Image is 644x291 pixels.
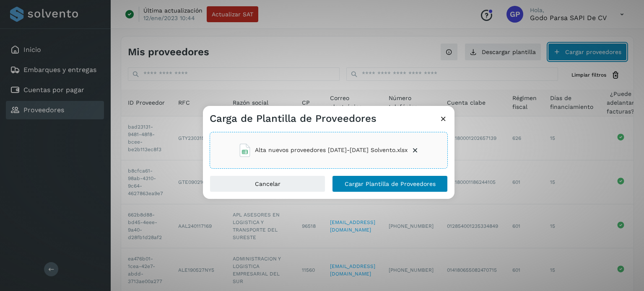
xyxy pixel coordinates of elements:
button: Cargar Plantilla de Proveedores [332,175,448,192]
span: Cancelar [255,181,280,187]
button: Cancelar [210,175,325,192]
span: Cargar Plantilla de Proveedores [345,181,436,187]
span: Alta nuevos proveedores [DATE]-[DATE] Solvento.xlsx [255,146,408,155]
h3: Carga de Plantilla de Proveedores [210,113,377,125]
